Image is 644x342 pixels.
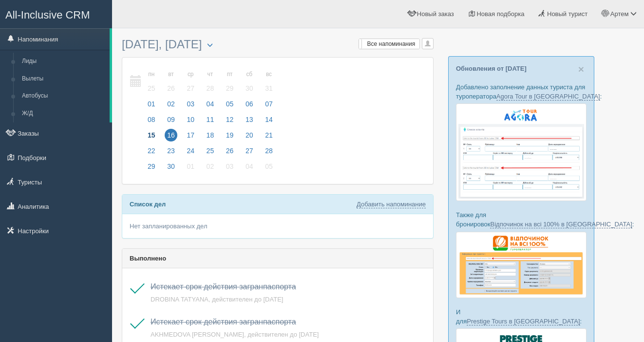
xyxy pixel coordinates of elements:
a: 20 [240,130,259,145]
a: 26 [221,145,239,161]
a: Вылеты [18,70,110,88]
a: 16 [162,130,180,145]
a: Истекает срок действия загранпаспорта [151,282,296,291]
a: вт 26 [162,65,180,99]
span: 10 [184,113,197,126]
b: Выполнено [130,255,166,262]
a: 01 [142,99,161,114]
a: Автобусы [18,87,110,105]
span: 09 [165,113,177,126]
span: 14 [263,113,275,126]
span: 04 [204,98,217,110]
span: 19 [224,129,236,141]
span: 31 [263,82,275,95]
a: пн 25 [142,65,161,99]
a: 05 [221,99,239,114]
a: 22 [142,145,161,161]
span: 15 [145,129,158,141]
span: 24 [184,144,197,157]
span: 21 [263,129,275,141]
span: 30 [243,82,256,95]
button: Close [578,64,584,74]
span: 27 [184,82,197,95]
span: 25 [204,144,217,157]
a: Відпочинок на всі 100% в [GEOGRAPHIC_DATA] [490,221,632,228]
a: 12 [221,114,239,130]
a: сб 30 [240,65,259,99]
a: 19 [221,130,239,145]
span: Артем [610,10,629,18]
a: 21 [260,130,276,145]
span: 30 [165,160,177,173]
a: 18 [201,130,220,145]
small: ср [184,70,197,79]
span: Новая подборка [476,10,524,18]
small: сб [243,70,256,79]
span: All-Inclusive CRM [5,9,90,21]
a: 30 [162,161,180,177]
a: 06 [240,99,259,114]
h3: [DATE], [DATE] [122,38,434,52]
span: 28 [263,144,275,157]
a: 17 [181,130,200,145]
span: × [578,63,584,75]
a: 27 [240,145,259,161]
small: вт [165,70,177,79]
span: 28 [204,82,217,95]
a: 09 [162,114,180,130]
a: 04 [240,161,259,177]
a: 02 [162,99,180,114]
a: 24 [181,145,200,161]
a: DROBINA TATYANA, действителен до [DATE] [151,296,283,303]
span: 26 [224,144,236,157]
a: 25 [201,145,220,161]
span: 22 [145,144,158,157]
small: чт [204,70,217,79]
span: 26 [165,82,177,95]
span: 02 [204,160,217,173]
img: otdihnavse100--%D1%84%D0%BE%D1%80%D0%BC%D0%B0-%D0%B1%D1%80%D0%BE%D0%BD%D0%B8%D1%80%D0%BE%D0%B2%D0... [456,232,587,298]
small: пт [224,70,236,79]
a: Prestige Tours в [GEOGRAPHIC_DATA] [467,318,580,325]
span: 25 [145,82,158,95]
a: пт 29 [221,65,239,99]
a: чт 28 [201,65,220,99]
a: 03 [221,161,239,177]
span: AKHMEDOVA [PERSON_NAME], действителен до [DATE] [151,331,319,338]
span: 05 [224,98,236,110]
p: Добавлено заполнение данных туриста для туроператора : [456,82,587,101]
a: 14 [260,114,276,130]
span: 18 [204,129,217,141]
a: 11 [201,114,220,130]
a: 15 [142,130,161,145]
a: ср 27 [181,65,200,99]
div: Нет запланированных дел [122,214,433,238]
a: 13 [240,114,259,130]
img: agora-tour-%D1%84%D0%BE%D1%80%D0%BC%D0%B0-%D0%B1%D1%80%D0%BE%D0%BD%D1%8E%D0%B2%D0%B0%D0%BD%D0%BD%... [456,103,587,201]
small: пн [145,70,158,79]
span: 08 [145,113,158,126]
a: 23 [162,145,180,161]
span: 01 [184,160,197,173]
span: Все напоминания [367,40,416,47]
span: 17 [184,129,197,141]
span: 29 [224,82,236,95]
span: 11 [204,113,217,126]
span: 27 [243,144,256,157]
span: 12 [224,113,236,126]
span: 01 [145,98,158,110]
a: Лиды [18,53,110,70]
b: Список дел [130,201,166,208]
a: Обновления от [DATE] [456,65,527,72]
a: 05 [260,161,276,177]
a: 03 [181,99,200,114]
a: Добавить напоминание [357,201,426,208]
a: 10 [181,114,200,130]
a: 02 [201,161,220,177]
span: 04 [243,160,256,173]
span: 20 [243,129,256,141]
span: Истекает срок действия загранпаспорта [151,318,296,326]
span: 03 [224,160,236,173]
span: 13 [243,113,256,126]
